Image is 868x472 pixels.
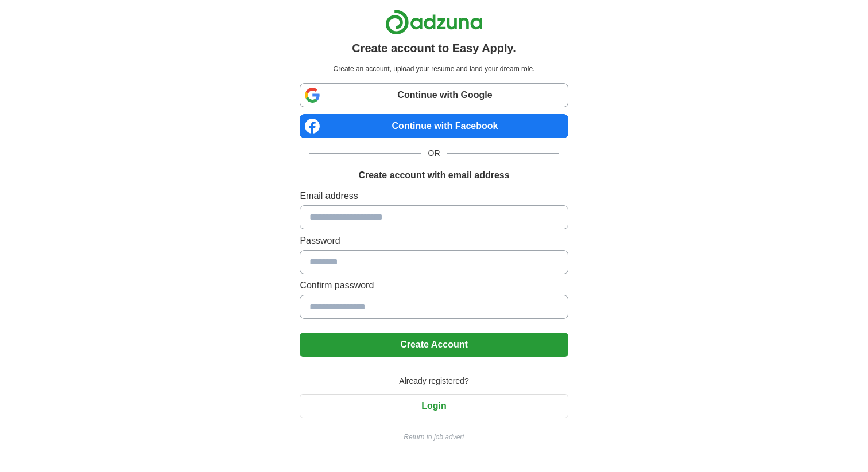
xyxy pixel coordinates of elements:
a: Continue with Google [300,83,568,107]
h1: Create account to Easy Apply. [352,40,516,57]
span: Already registered? [392,375,475,387]
p: Create an account, upload your resume and land your dream role. [302,64,565,74]
button: Create Account [300,333,568,357]
label: Email address [300,189,568,203]
h1: Create account with email address [358,169,509,182]
a: Return to job advert [300,432,568,442]
label: Password [300,234,568,248]
img: Adzuna logo [385,9,483,35]
a: Continue with Facebook [300,114,568,138]
a: Login [300,401,568,411]
button: Login [300,394,568,418]
span: OR [421,147,447,159]
label: Confirm password [300,279,568,292]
